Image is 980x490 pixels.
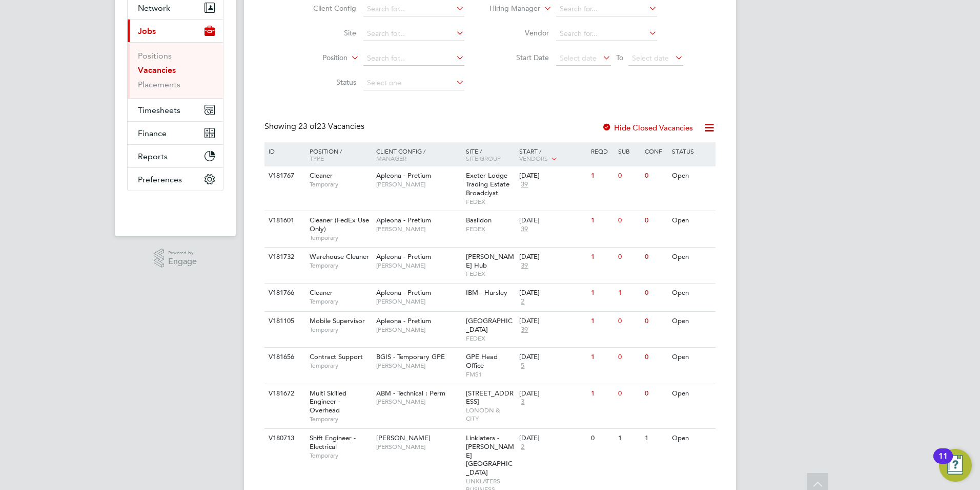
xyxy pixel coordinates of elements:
[466,288,507,297] span: IBM - Hursley
[519,216,586,225] div: [DATE]
[376,180,461,189] span: [PERSON_NAME]
[588,429,615,448] div: 0
[138,51,172,61] a: Positions
[266,248,302,267] div: V181732
[128,201,223,218] img: fastbook-logo-retina.png
[310,451,371,460] span: Temporary
[298,121,317,131] span: 23 of
[363,27,464,41] input: Search for...
[519,353,586,362] div: [DATE]
[466,334,515,343] span: FEDEX
[519,180,529,189] span: 39
[602,123,693,133] label: Hide Closed Vacancies
[466,198,515,206] span: FEDEX
[363,51,464,66] input: Search for...
[616,166,642,185] div: 0
[376,362,461,370] span: [PERSON_NAME]
[376,389,445,398] span: ABM - Technical : Perm
[490,53,549,62] label: Start Date
[642,248,669,267] div: 0
[466,389,514,406] span: [STREET_ADDRESS]
[310,352,363,361] span: Contract Support
[642,211,669,230] div: 0
[669,429,714,448] div: Open
[154,249,197,268] a: Powered byEngage
[642,284,669,303] div: 0
[374,142,463,167] div: Client Config /
[613,51,626,64] span: To
[939,449,972,482] button: Open Resource Center, 11 new notifications
[376,398,461,406] span: [PERSON_NAME]
[128,145,223,167] button: Reports
[588,166,615,185] div: 1
[519,172,586,180] div: [DATE]
[669,211,714,230] div: Open
[266,142,302,160] div: ID
[310,362,371,370] span: Temporary
[481,4,540,14] label: Hiring Manager
[519,434,586,443] div: [DATE]
[466,216,492,224] span: Basildon
[616,348,642,367] div: 0
[266,284,302,303] div: V181766
[297,28,356,37] label: Site
[556,2,657,16] input: Search for...
[363,76,464,90] input: Select one
[310,297,371,306] span: Temporary
[616,312,642,331] div: 0
[642,166,669,185] div: 0
[138,105,180,115] span: Timesheets
[168,249,197,257] span: Powered by
[376,216,431,224] span: Apleona - Pretium
[669,384,714,403] div: Open
[642,429,669,448] div: 1
[466,270,515,278] span: FEDEX
[376,434,431,442] span: [PERSON_NAME]
[490,28,549,37] label: Vendor
[310,216,369,233] span: Cleaner (FedEx Use Only)
[588,142,615,160] div: Reqd
[363,2,464,16] input: Search for...
[138,65,176,75] a: Vacancies
[669,142,714,160] div: Status
[519,443,526,451] span: 2
[138,3,170,13] span: Network
[376,225,461,233] span: [PERSON_NAME]
[310,180,371,189] span: Temporary
[310,326,371,334] span: Temporary
[616,429,642,448] div: 1
[376,154,406,162] span: Manager
[616,284,642,303] div: 1
[669,312,714,331] div: Open
[310,288,333,297] span: Cleaner
[310,154,324,162] span: Type
[138,152,168,161] span: Reports
[519,362,526,370] span: 5
[302,142,374,167] div: Position /
[310,389,346,415] span: Multi Skilled Engineer - Overhead
[588,284,615,303] div: 1
[642,142,669,160] div: Conf
[138,175,182,184] span: Preferences
[556,27,657,41] input: Search for...
[466,434,514,477] span: Linklaters - [PERSON_NAME][GEOGRAPHIC_DATA]
[519,289,586,297] div: [DATE]
[519,326,529,334] span: 39
[310,171,333,180] span: Cleaner
[560,53,597,63] span: Select date
[128,168,223,191] button: Preferences
[310,234,371,242] span: Temporary
[266,348,302,367] div: V181656
[298,121,364,131] span: 23 Vacancies
[519,261,529,270] span: 39
[128,99,223,121] button: Timesheets
[128,122,223,144] button: Finance
[466,171,509,197] span: Exeter Lodge Trading Estate Broadclyst
[669,248,714,267] div: Open
[519,225,529,234] span: 39
[266,166,302,185] div: V181767
[289,53,348,63] label: Position
[616,211,642,230] div: 0
[138,26,156,36] span: Jobs
[376,261,461,270] span: [PERSON_NAME]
